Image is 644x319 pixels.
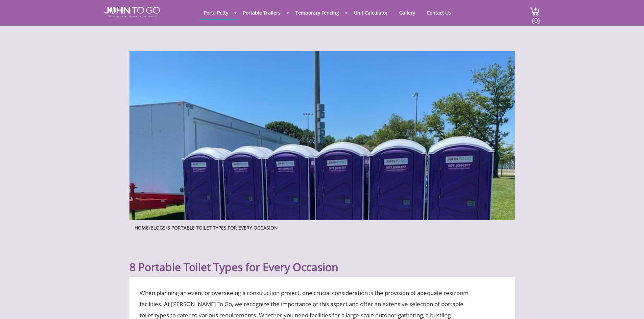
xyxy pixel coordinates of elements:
a: Unit Calculator [349,6,393,19]
a: 8 Portable Toilet Types for Every Occasion [167,224,278,231]
a: Temporary Fencing [290,6,344,19]
span: (0) [532,10,540,25]
a: Porta Potty [199,6,233,19]
a: Home [135,224,149,231]
h1: 8 Portable Toilet Types for Every Occasion [129,244,515,274]
a: Contact Us [422,6,456,19]
a: Blogs [150,224,166,231]
ul: / / [135,223,510,231]
a: Portable Trailers [238,6,286,19]
img: cart a [530,7,540,16]
a: Gallery [394,6,420,19]
img: JOHN to go [104,7,160,18]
